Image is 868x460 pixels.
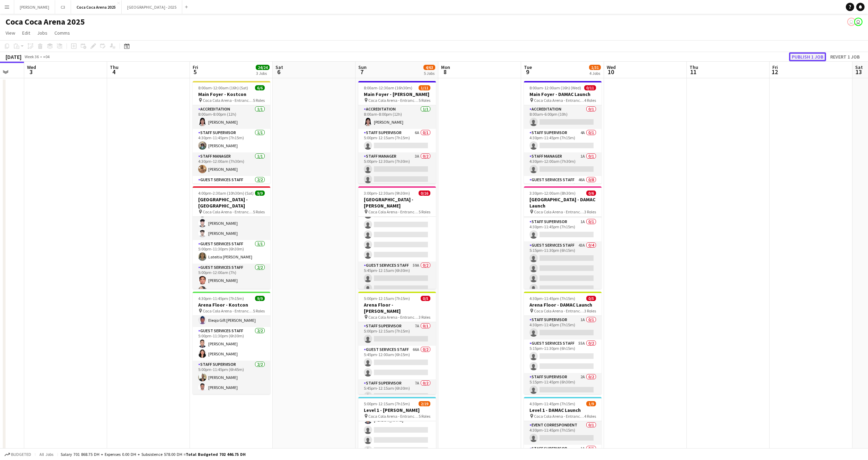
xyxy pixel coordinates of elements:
[586,191,596,196] span: 0/6
[364,191,419,196] span: 3:00pm-12:30am (9h30m) (Mon)
[368,98,419,103] span: Coca Cola Arena - Entrance F
[186,452,246,457] span: Total Budgeted 702 446.75 DH
[524,176,602,270] app-card-role: Guest Services Staff46A0/85:15pm-11:30pm (6h15m)
[524,64,532,70] span: Tue
[52,28,73,37] a: Comms
[524,407,602,413] h3: Level 1 - DAMAC Launch
[358,152,436,186] app-card-role: Staff Manager3A0/25:00pm-12:30am (7h30m)
[193,105,270,129] app-card-role: Accreditation1/18:00am-8:00pm (12h)[PERSON_NAME]
[586,401,596,406] span: 1/9
[358,81,436,184] app-job-card: 8:00am-12:30am (16h30m) (Mon)1/11Main Foyer - [PERSON_NAME] Coca Cola Arena - Entrance F5 RolesAc...
[203,98,253,103] span: Coca Cola Arena - Entrance F
[192,68,198,76] span: 5
[529,85,581,90] span: 8:00am-12:00am (16h) (Wed)
[584,209,596,214] span: 3 Roles
[689,68,698,76] span: 11
[358,262,436,295] app-card-role: Guest Services Staff59A0/25:45pm-12:15am (6h30m)
[110,64,119,70] span: Thu
[198,85,248,90] span: 8:00am-12:00am (16h) (Sat)
[358,105,436,129] app-card-role: Accreditation1/18:00am-8:00pm (12h)[PERSON_NAME]
[3,451,32,458] button: Budgeted
[524,373,602,407] app-card-role: Staff Supervisor2A0/25:15pm-11:45pm (6h30m)
[534,414,584,419] span: Coca Cola Arena - Entrance F
[606,68,616,76] span: 10
[368,414,419,419] span: Coca Cola Arena - Entrance F
[524,292,602,394] app-job-card: 4:30pm-11:45pm (7h15m)0/5Arena Floor - DAMAC Launch Coca Cola Arena - Entrance F3 RolesStaff Supe...
[193,152,270,176] app-card-role: Staff Manager1/14:30pm-12:00am (7h30m)[PERSON_NAME]
[203,308,253,313] span: Coca Cola Arena - Entrance F
[524,421,602,445] app-card-role: Event Correspondent0/14:30pm-11:45pm (7h15m)
[584,98,596,103] span: 4 Roles
[193,264,270,297] app-card-role: Guest Services Staff2/25:00pm-12:00am (7h)[PERSON_NAME]Soujoud Lutfi
[358,129,436,152] app-card-role: Staff Supervisor6A0/15:00pm-12:15am (7h15m)
[421,296,430,301] span: 0/5
[607,64,616,70] span: Wed
[122,0,182,14] button: [GEOGRAPHIC_DATA] - 2025
[524,186,602,289] app-job-card: 3:30pm-12:00am (8h30m) (Wed)0/6[GEOGRAPHIC_DATA] - DAMAC Launch Coca Cola Arena - Entrance F3 Rol...
[275,64,283,70] span: Sat
[524,316,602,339] app-card-role: Staff Supervisor1A0/14:30pm-11:45pm (7h15m)
[424,71,435,76] div: 5 Jobs
[358,196,436,209] h3: [GEOGRAPHIC_DATA] - [PERSON_NAME]
[524,91,602,97] h3: Main Foyer - DAMAC Launch
[586,296,596,301] span: 0/5
[534,98,584,103] span: Coca Cola Arena - Entrance F
[529,401,575,406] span: 4:30pm-11:45pm (7h15m)
[255,191,265,196] span: 9/9
[255,85,265,90] span: 6/6
[772,64,778,70] span: Fri
[193,91,270,97] h3: Main Foyer - Kostcon
[193,292,270,394] app-job-card: 4:30pm-11:45pm (7h15m)9/9Arena Floor - Kostcon Coca Cola Arena - Entrance F5 Roles5:00pm-9:00pm (...
[358,292,436,394] app-job-card: 5:00pm-12:15am (7h15m) (Mon)0/5Arena Floor - [PERSON_NAME] Coca Cola Arena - Entrance F3 RolesSta...
[193,302,270,308] h3: Arena Floor - Kostcon
[198,296,244,301] span: 4:30pm-11:45pm (7h15m)
[357,68,367,76] span: 7
[534,209,584,214] span: Coca Cola Arena - Entrance F
[523,68,532,76] span: 9
[193,186,270,289] div: 4:00pm-2:30am (10h30m) (Sat)9/9[GEOGRAPHIC_DATA] - [GEOGRAPHIC_DATA] Coca Cola Arena - Entrance F...
[589,65,601,70] span: 1/31
[255,296,265,301] span: 9/9
[358,407,436,413] h3: Level 1 - [PERSON_NAME]
[358,186,436,289] div: 3:00pm-12:30am (9h30m) (Mon)0/16[GEOGRAPHIC_DATA] - [PERSON_NAME] Coca Cola Arena - Entrance F5 R...
[358,379,436,413] app-card-role: Staff Supervisor7A0/25:45pm-12:15am (6h30m)
[193,81,270,184] app-job-card: 8:00am-12:00am (16h) (Sat)6/6Main Foyer - Kostcon Coca Cola Arena - Entrance F5 RolesAccreditatio...
[274,68,283,76] span: 6
[54,30,70,36] span: Comms
[364,85,419,90] span: 8:00am-12:30am (16h30m) (Mon)
[690,64,698,70] span: Thu
[358,346,436,379] app-card-role: Guest Services Staff66A0/25:45pm-12:00am (6h15m)
[253,209,265,214] span: 5 Roles
[27,64,36,70] span: Wed
[358,64,367,70] span: Sun
[253,308,265,313] span: 5 Roles
[19,28,33,37] a: Edit
[193,361,270,394] app-card-role: Staff Supervisor2/25:00pm-11:45pm (6h45m)[PERSON_NAME][PERSON_NAME]
[43,54,50,59] div: +04
[256,65,270,70] span: 24/24
[193,196,270,209] h3: [GEOGRAPHIC_DATA] - [GEOGRAPHIC_DATA]
[6,30,15,36] span: View
[524,196,602,209] h3: [GEOGRAPHIC_DATA] - DAMAC Launch
[55,0,71,14] button: C3
[109,68,119,76] span: 4
[524,105,602,129] app-card-role: Accreditation0/18:00am-6:00pm (10h)
[419,191,430,196] span: 0/16
[419,98,430,103] span: 5 Roles
[364,296,421,301] span: 5:00pm-12:15am (7h15m) (Mon)
[256,71,269,76] div: 3 Jobs
[440,68,450,76] span: 8
[524,81,602,184] div: 8:00am-12:00am (16h) (Wed)0/11Main Foyer - DAMAC Launch Coca Cola Arena - Entrance F4 RolesAccred...
[419,401,430,406] span: 2/19
[419,209,430,214] span: 5 Roles
[23,54,40,59] span: Week 36
[419,85,430,90] span: 1/11
[198,191,254,196] span: 4:00pm-2:30am (10h30m) (Sat)
[37,30,47,36] span: Jobs
[524,339,602,373] app-card-role: Guest Services Staff55A0/25:15pm-11:30pm (6h15m)
[529,296,575,301] span: 4:30pm-11:45pm (7h15m)
[524,129,602,152] app-card-role: Staff Supervisor4A0/14:30pm-11:45pm (7h15m)
[358,302,436,314] h3: Arena Floor - [PERSON_NAME]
